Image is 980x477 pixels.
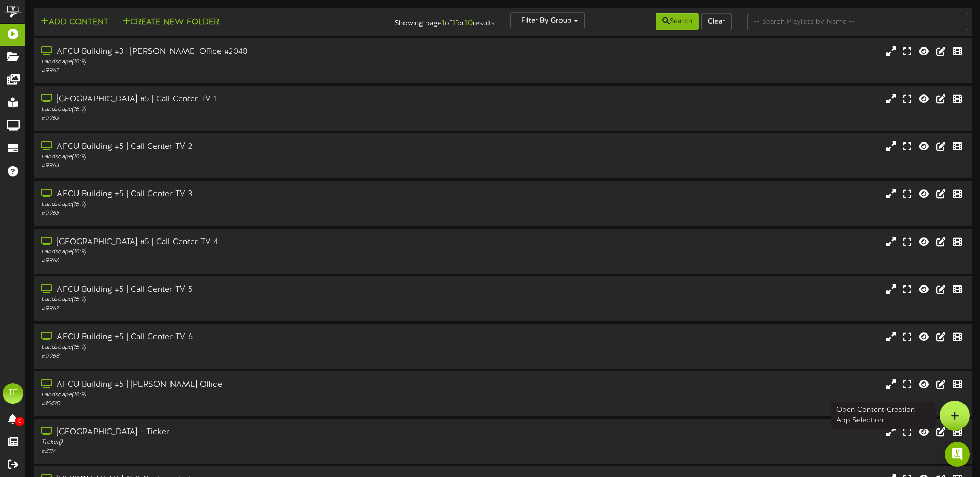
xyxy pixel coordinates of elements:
[41,295,417,304] div: Landscape ( 16:9 )
[41,209,417,218] div: # 9965
[41,284,417,296] div: AFCU Building #5 | Call Center TV 5
[38,16,112,29] button: Add Content
[41,248,417,257] div: Landscape ( 16:9 )
[41,200,417,209] div: Landscape ( 16:9 )
[41,257,417,265] div: # 9966
[701,13,732,30] button: Clear
[41,343,417,352] div: Landscape ( 16:9 )
[945,442,970,467] div: Open Intercom Messenger
[41,352,417,361] div: # 9968
[41,67,417,75] div: # 9962
[41,162,417,170] div: # 9964
[41,438,417,447] div: Ticker ( )
[41,46,417,58] div: AFCU Building #3 | [PERSON_NAME] Office #2048
[656,13,699,30] button: Search
[3,383,23,404] div: TF
[510,12,585,29] button: Filter By Group
[442,19,445,28] strong: 1
[41,426,417,438] div: [GEOGRAPHIC_DATA] - Ticker
[41,188,417,200] div: AFCU Building #5 | Call Center TV 3
[747,13,968,30] input: -- Search Playlists by Name --
[41,114,417,123] div: # 9963
[41,331,417,343] div: AFCU Building #5 | Call Center TV 6
[119,16,222,29] button: Create New Folder
[15,417,24,426] span: 0
[41,93,417,105] div: [GEOGRAPHIC_DATA] #5 | Call Center TV 1
[41,400,417,408] div: # 15430
[41,141,417,153] div: AFCU Building #5 | Call Center TV 2
[41,105,417,114] div: Landscape ( 16:9 )
[41,58,417,67] div: Landscape ( 16:9 )
[41,236,417,248] div: [GEOGRAPHIC_DATA] #5 | Call Center TV 4
[41,391,417,400] div: Landscape ( 16:9 )
[452,19,455,28] strong: 1
[464,19,473,28] strong: 10
[41,305,417,313] div: # 9967
[41,153,417,162] div: Landscape ( 16:9 )
[41,447,417,456] div: # 3117
[345,12,503,29] div: Showing page of for results
[41,379,417,391] div: AFCU Building #5 | [PERSON_NAME] Office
